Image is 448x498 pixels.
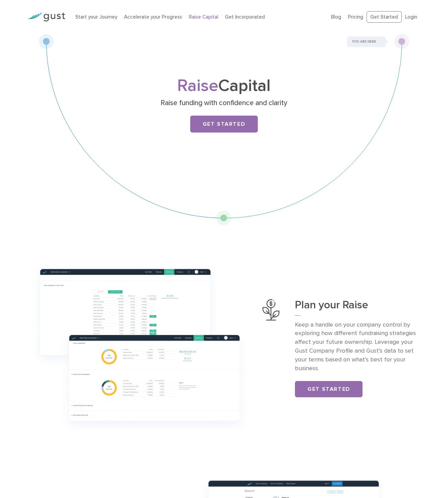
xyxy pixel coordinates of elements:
[124,14,182,20] a: Accelerate your Progress
[93,98,355,108] p: Raise funding with confidence and clarity
[27,13,65,22] img: Gust Logo
[27,259,252,437] img: Group 1146
[295,381,363,397] a: Get Started
[348,14,363,20] a: Pricing
[177,76,218,96] span: Raise
[405,14,417,20] a: Login
[91,78,357,94] h1: Capital
[295,321,420,373] p: Keep a handle on your company control by exploring how different fundraising strategies affect yo...
[225,14,265,20] a: Get Incorporated
[331,14,341,20] a: Blog
[75,14,117,20] a: Start your Journey
[263,299,279,321] img: Plan Your Raise
[190,116,258,133] a: Get Started
[189,14,218,20] a: Raise Capital
[295,299,420,316] h3: Plan your Raise
[367,11,402,23] a: Get Started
